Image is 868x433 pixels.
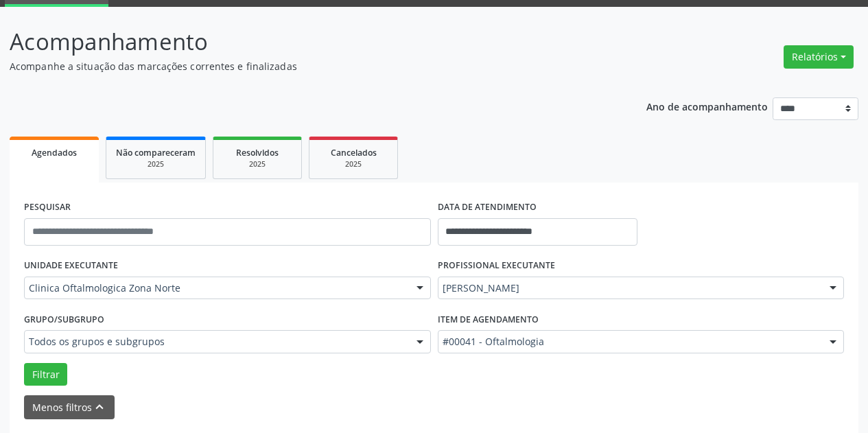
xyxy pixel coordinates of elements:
label: PESQUISAR [24,197,71,218]
label: Item de agendamento [438,309,539,330]
button: Filtrar [24,363,67,386]
p: Acompanhe a situação das marcações correntes e finalizadas [10,59,604,73]
p: Ano de acompanhamento [646,97,768,115]
span: Resolvidos [236,147,279,159]
span: #00041 - Oftalmologia [443,335,817,349]
label: Grupo/Subgrupo [24,309,104,330]
p: Acompanhamento [10,25,604,59]
span: Agendados [32,147,77,159]
div: 2025 [116,159,196,169]
div: 2025 [319,159,388,169]
i: keyboard_arrow_up [92,399,107,414]
span: [PERSON_NAME] [443,281,817,295]
label: UNIDADE EXECUTANTE [24,255,118,277]
button: Relatórios [784,45,854,69]
label: DATA DE ATENDIMENTO [438,197,537,218]
span: Cancelados [331,147,377,159]
button: Menos filtroskeyboard_arrow_up [24,395,115,419]
div: 2025 [223,159,292,169]
span: Todos os grupos e subgrupos [29,335,403,349]
label: PROFISSIONAL EXECUTANTE [438,255,555,277]
span: Não compareceram [116,147,196,159]
span: Clinica Oftalmologica Zona Norte [29,281,403,295]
